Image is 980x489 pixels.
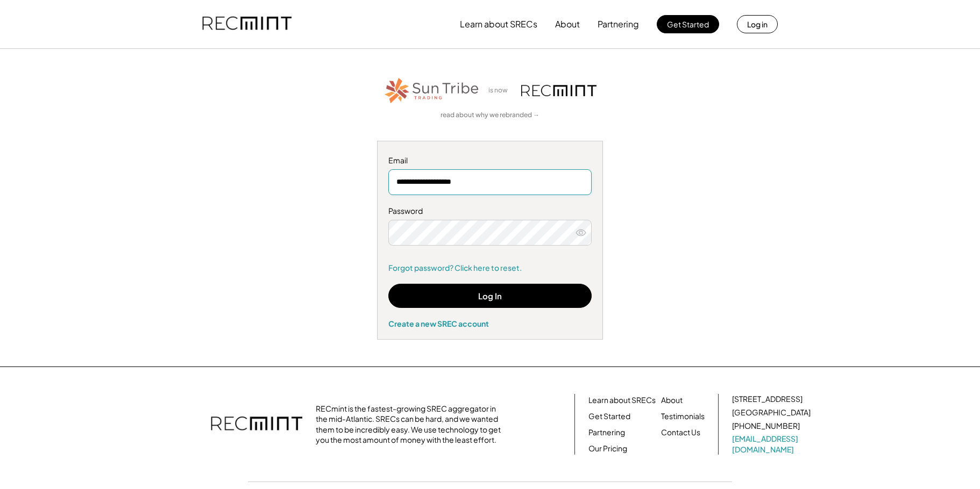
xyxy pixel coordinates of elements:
a: Learn about SRECs [588,395,656,406]
a: Partnering [588,427,625,438]
div: Password [388,206,592,217]
a: Testimonials [661,411,705,422]
a: read about why we rebranded → [441,111,539,120]
button: Get Started [657,15,719,33]
div: is now [486,86,516,95]
a: [EMAIL_ADDRESS][DOMAIN_NAME] [732,434,813,455]
a: Get Started [588,411,630,422]
button: Learn about SRECs [460,13,537,35]
div: Email [388,155,592,166]
button: Log In [388,284,592,308]
button: Partnering [598,13,639,35]
div: RECmint is the fastest-growing SREC aggregator in the mid-Atlantic. SRECs can be hard, and we wan... [316,404,507,445]
div: [PHONE_NUMBER] [732,421,800,432]
a: Forgot password? Click here to reset. [388,263,592,274]
div: [GEOGRAPHIC_DATA] [732,407,811,418]
a: Our Pricing [588,443,627,454]
button: About [555,13,580,35]
img: recmint-logotype%403x.png [521,85,596,96]
a: About [661,395,683,406]
div: Create a new SREC account [388,319,592,328]
img: recmint-logotype%403x.png [211,406,302,443]
button: Log in [737,15,778,33]
a: Contact Us [661,427,700,438]
div: [STREET_ADDRESS] [732,394,803,405]
img: STT_Horizontal_Logo%2B-%2BColor.png [384,76,480,105]
img: recmint-logotype%403x.png [202,6,292,42]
